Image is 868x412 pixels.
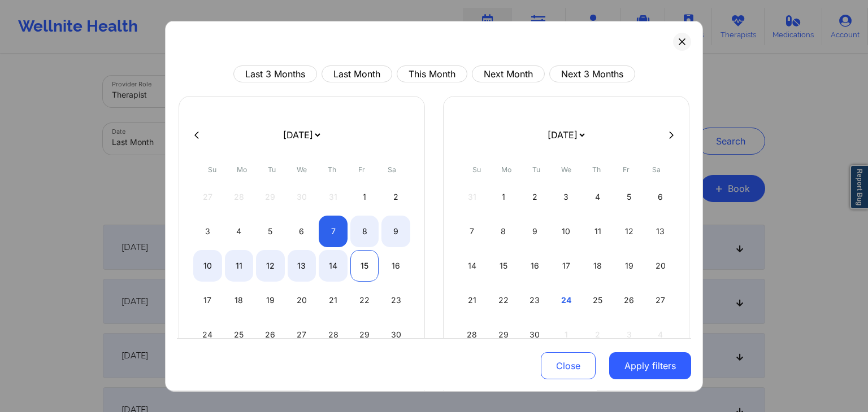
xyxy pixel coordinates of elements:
div: Wed Sep 03 2025 [552,181,581,213]
div: Tue Sep 09 2025 [520,216,549,247]
div: Fri Aug 22 2025 [350,284,379,316]
div: Fri Sep 19 2025 [615,250,644,282]
div: Sun Sep 07 2025 [458,216,487,247]
div: Mon Sep 01 2025 [489,181,518,213]
div: Mon Sep 29 2025 [489,319,518,350]
button: Close [541,353,596,380]
div: Tue Sep 16 2025 [520,250,549,282]
div: Sun Sep 28 2025 [458,319,487,350]
abbr: Thursday [328,165,336,174]
div: Mon Aug 18 2025 [225,284,254,316]
div: Mon Aug 11 2025 [225,250,254,282]
div: Fri Aug 15 2025 [350,250,379,282]
abbr: Friday [623,165,630,174]
button: Last Month [322,65,392,82]
div: Sun Aug 03 2025 [193,216,222,247]
div: Tue Sep 23 2025 [520,284,549,316]
div: Wed Sep 10 2025 [552,216,581,247]
abbr: Sunday [472,165,481,174]
div: Sat Sep 06 2025 [646,181,675,213]
div: Tue Sep 30 2025 [520,319,549,350]
div: Thu Aug 28 2025 [319,319,348,350]
div: Sat Aug 09 2025 [381,216,410,247]
abbr: Tuesday [532,165,540,174]
div: Thu Sep 04 2025 [583,181,612,213]
abbr: Thursday [592,165,601,174]
div: Fri Sep 12 2025 [615,216,644,247]
div: Tue Aug 19 2025 [256,284,285,316]
div: Mon Aug 25 2025 [225,319,254,350]
button: This Month [397,65,467,82]
div: Thu Aug 14 2025 [319,250,348,282]
div: Sat Aug 23 2025 [381,284,410,316]
abbr: Saturday [652,165,661,174]
abbr: Monday [237,165,247,174]
div: Fri Aug 08 2025 [350,216,379,247]
div: Wed Aug 06 2025 [288,216,316,247]
div: Sun Sep 14 2025 [458,250,487,282]
abbr: Monday [501,165,511,174]
div: Mon Sep 15 2025 [489,250,518,282]
button: Apply filters [609,353,691,380]
div: Tue Sep 02 2025 [520,181,549,213]
abbr: Wednesday [561,165,571,174]
div: Sat Aug 30 2025 [381,319,410,350]
div: Sat Sep 13 2025 [646,216,675,247]
div: Sun Aug 17 2025 [193,284,222,316]
div: Fri Aug 29 2025 [350,319,379,350]
div: Sun Aug 24 2025 [193,319,222,350]
abbr: Tuesday [268,165,276,174]
abbr: Friday [358,165,365,174]
div: Sat Aug 16 2025 [381,250,410,282]
div: Wed Sep 17 2025 [552,250,581,282]
div: Fri Sep 26 2025 [615,284,644,316]
div: Mon Aug 04 2025 [225,216,254,247]
abbr: Sunday [208,165,216,174]
div: Sun Sep 21 2025 [458,284,487,316]
div: Sun Aug 10 2025 [193,250,222,282]
div: Thu Sep 11 2025 [583,216,612,247]
button: Last 3 Months [233,65,317,82]
div: Tue Aug 12 2025 [256,250,285,282]
div: Tue Aug 05 2025 [256,216,285,247]
div: Sat Aug 02 2025 [381,181,410,213]
div: Thu Aug 07 2025 [319,216,348,247]
div: Thu Aug 21 2025 [319,284,348,316]
abbr: Wednesday [297,165,307,174]
div: Fri Aug 01 2025 [350,181,379,213]
div: Mon Sep 22 2025 [489,284,518,316]
div: Thu Sep 18 2025 [583,250,612,282]
button: Next 3 Months [549,65,635,82]
div: Thu Sep 25 2025 [583,284,612,316]
div: Sat Sep 20 2025 [646,250,675,282]
div: Wed Aug 20 2025 [288,284,316,316]
div: Wed Aug 13 2025 [288,250,316,282]
div: Sat Sep 27 2025 [646,284,675,316]
div: Fri Sep 05 2025 [615,181,644,213]
div: Wed Aug 27 2025 [288,319,316,350]
div: Tue Aug 26 2025 [256,319,285,350]
abbr: Saturday [388,165,396,174]
div: Mon Sep 08 2025 [489,216,518,247]
div: Wed Sep 24 2025 [552,284,581,316]
button: Next Month [472,65,545,82]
